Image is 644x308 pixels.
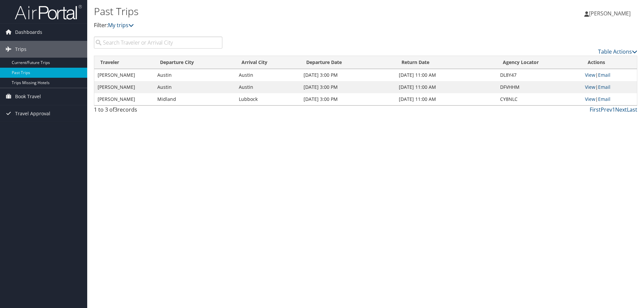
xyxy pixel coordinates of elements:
[590,106,601,113] a: First
[598,84,610,90] a: Email
[582,56,637,69] th: Actions
[395,69,497,81] td: [DATE] 11:00 AM
[598,96,610,102] a: Email
[497,69,582,81] td: DL8Y47
[94,37,222,49] input: Search Traveler or Arrival City
[615,106,627,113] a: Next
[94,69,154,81] td: [PERSON_NAME]
[15,24,42,41] span: Dashboards
[94,4,456,18] h1: Past Trips
[497,81,582,93] td: DFVHHM
[585,96,595,102] a: View
[582,69,637,81] td: |
[235,69,300,81] td: Austin
[15,88,41,105] span: Book Travel
[114,106,117,113] span: 3
[94,81,154,93] td: [PERSON_NAME]
[589,10,631,17] span: [PERSON_NAME]
[300,93,395,105] td: [DATE] 3:00 PM
[15,41,26,58] span: Trips
[154,93,235,105] td: Midland
[395,56,497,69] th: Return Date: activate to sort column ascending
[497,93,582,105] td: CY8NLC
[598,72,610,78] a: Email
[94,21,456,30] p: Filter:
[582,81,637,93] td: |
[154,69,235,81] td: Austin
[584,3,637,23] a: [PERSON_NAME]
[300,69,395,81] td: [DATE] 3:00 PM
[154,81,235,93] td: Austin
[585,72,595,78] a: View
[235,93,300,105] td: Lubbock
[15,105,50,122] span: Travel Approval
[300,56,395,69] th: Departure Date: activate to sort column ascending
[612,106,615,113] a: 1
[582,93,637,105] td: |
[395,93,497,105] td: [DATE] 11:00 AM
[585,84,595,90] a: View
[627,106,637,113] a: Last
[395,81,497,93] td: [DATE] 11:00 AM
[154,56,235,69] th: Departure City: activate to sort column ascending
[108,21,134,29] a: My trips
[94,56,154,69] th: Traveler: activate to sort column ascending
[94,93,154,105] td: [PERSON_NAME]
[497,56,582,69] th: Agency Locator: activate to sort column ascending
[601,106,612,113] a: Prev
[15,4,82,20] img: airportal-logo.png
[300,81,395,93] td: [DATE] 3:00 PM
[235,56,300,69] th: Arrival City: activate to sort column ascending
[598,48,637,55] a: Table Actions
[94,106,222,117] div: 1 to 3 of records
[235,81,300,93] td: Austin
